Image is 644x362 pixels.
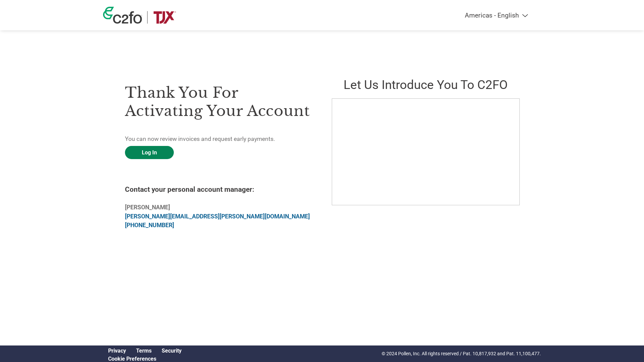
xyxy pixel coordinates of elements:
[125,134,312,143] p: You can now review invoices and request early payments.
[382,350,541,357] p: © 2024 Pollen, Inc. All rights reserved / Pat. 10,817,932 and Pat. 11,100,477.
[103,356,187,362] div: Open Cookie Preferences Modal
[125,222,174,229] a: [PHONE_NUMBER]
[136,348,152,354] a: Terms
[162,348,182,354] a: Security
[332,78,519,92] h2: Let us introduce you to C2FO
[108,356,156,362] a: Cookie Preferences, opens a dedicated popup modal window
[125,146,174,159] a: Log In
[332,98,520,205] iframe: C2FO Introduction Video
[108,348,126,354] a: Privacy
[125,84,312,120] h3: Thank you for activating your account
[125,204,170,211] b: [PERSON_NAME]
[153,11,177,24] img: TJX
[125,185,312,193] h4: Contact your personal account manager:
[103,7,142,24] img: c2fo logo
[125,213,310,220] a: [PERSON_NAME][EMAIL_ADDRESS][PERSON_NAME][DOMAIN_NAME]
